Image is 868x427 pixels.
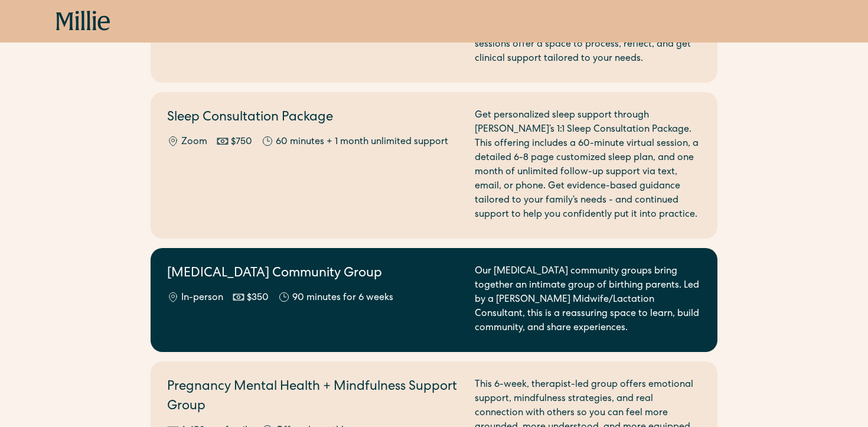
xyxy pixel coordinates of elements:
div: 60 minutes + 1 month unlimited support [276,135,448,149]
div: In-person [181,291,223,305]
div: 90 minutes for 6 weeks [292,291,393,305]
h2: [MEDICAL_DATA] Community Group [167,265,461,284]
h2: Sleep Consultation Package [167,109,461,128]
div: $750 [231,135,252,149]
div: Zoom [181,135,207,149]
a: [MEDICAL_DATA] Community GroupIn-person$35090 minutes for 6 weeksOur [MEDICAL_DATA] community gro... [151,248,717,352]
h2: Pregnancy Mental Health + Mindfulness Support Group [167,378,461,417]
div: Get personalized sleep support through [PERSON_NAME]’s 1:1 Sleep Consultation Package. This offer... [475,109,701,222]
div: Our [MEDICAL_DATA] community groups bring together an intimate group of birthing parents. Led by ... [475,265,701,335]
div: $350 [247,291,269,305]
a: Sleep Consultation PackageZoom$75060 minutes + 1 month unlimited supportGet personalized sleep su... [151,92,717,239]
